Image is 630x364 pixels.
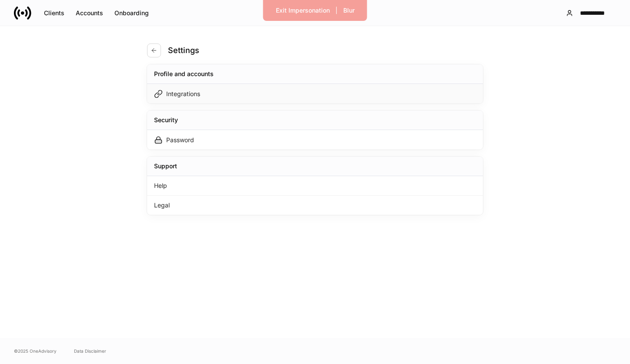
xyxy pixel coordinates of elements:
button: Accounts [70,6,109,20]
div: Legal [147,196,483,215]
div: Security [154,116,178,124]
div: Exit Impersonation [276,6,330,15]
div: Integrations [166,90,200,98]
div: Profile and accounts [154,70,214,78]
button: Exit Impersonation [270,3,335,17]
div: Accounts [76,9,103,17]
span: © 2025 OneAdvisory [14,347,57,354]
h4: Settings [168,45,199,56]
div: Support [154,162,177,170]
button: Onboarding [109,6,154,20]
div: Clients [44,9,64,17]
button: Clients [38,6,70,20]
div: Blur [343,6,355,15]
a: Data Disclaimer [74,347,106,354]
button: Blur [338,3,360,17]
div: Onboarding [114,9,149,17]
div: Password [166,136,194,144]
div: Help [147,176,483,196]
